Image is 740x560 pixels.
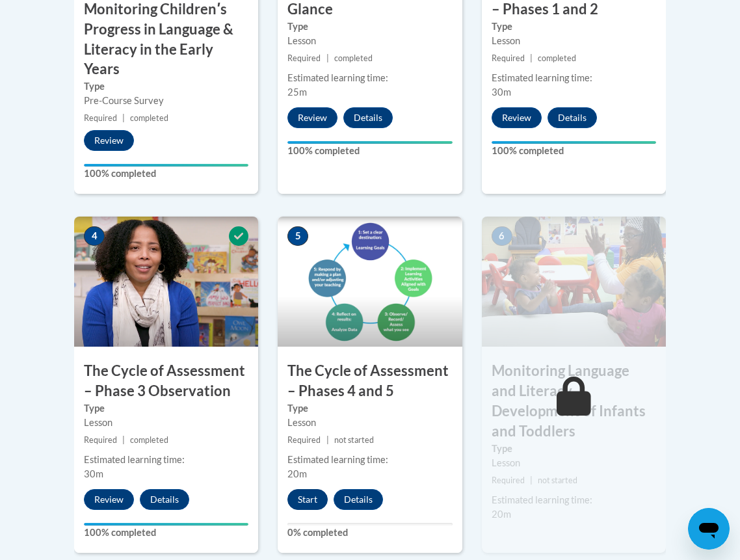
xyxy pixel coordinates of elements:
[84,523,248,526] div: Your progress
[84,468,103,479] span: 30m
[122,113,125,123] span: |
[287,107,337,128] button: Review
[278,361,462,401] h3: The Cycle of Assessment – Phases 4 and 5
[287,53,321,63] span: Required
[492,107,542,128] button: Review
[287,141,452,144] div: Your progress
[84,79,248,94] label: Type
[84,435,117,445] span: Required
[287,20,452,34] label: Type
[492,71,656,85] div: Estimated learning time:
[492,493,656,507] div: Estimated learning time:
[84,416,248,430] div: Lesson
[492,87,511,98] span: 30m
[287,144,452,158] label: 100% completed
[482,217,666,347] img: Course Image
[688,508,730,550] iframe: Button to launch messaging window
[492,475,525,485] span: Required
[492,20,656,34] label: Type
[287,526,452,540] label: 0% completed
[538,53,576,63] span: completed
[130,435,168,445] span: completed
[84,453,248,467] div: Estimated learning time:
[74,361,258,401] h3: The Cycle of Assessment – Phase 3 Observation
[84,226,105,246] span: 4
[122,435,125,445] span: |
[548,107,597,128] button: Details
[84,164,248,167] div: Your progress
[84,526,248,540] label: 100% completed
[287,401,452,416] label: Type
[326,53,329,63] span: |
[287,435,321,445] span: Required
[287,34,452,48] div: Lesson
[538,475,577,485] span: not started
[492,53,525,63] span: Required
[492,144,656,158] label: 100% completed
[326,435,329,445] span: |
[334,53,373,63] span: completed
[287,453,452,467] div: Estimated learning time:
[334,435,374,445] span: not started
[287,489,328,510] button: Start
[492,141,656,144] div: Your progress
[74,217,258,347] img: Course Image
[84,113,117,123] span: Required
[492,456,656,470] div: Lesson
[334,489,383,510] button: Details
[492,509,511,520] span: 20m
[287,416,452,430] div: Lesson
[530,475,533,485] span: |
[84,94,248,108] div: Pre-Course Survey
[278,217,462,347] img: Course Image
[492,442,656,456] label: Type
[492,34,656,48] div: Lesson
[287,71,452,85] div: Estimated learning time:
[84,130,134,151] button: Review
[482,361,666,441] h3: Monitoring Language and Literacy Development of Infants and Toddlers
[287,468,307,479] span: 20m
[130,113,168,123] span: completed
[343,107,393,128] button: Details
[140,489,189,510] button: Details
[84,167,248,181] label: 100% completed
[492,226,512,246] span: 6
[84,401,248,416] label: Type
[287,226,308,246] span: 5
[530,53,533,63] span: |
[287,87,307,98] span: 25m
[84,489,134,510] button: Review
